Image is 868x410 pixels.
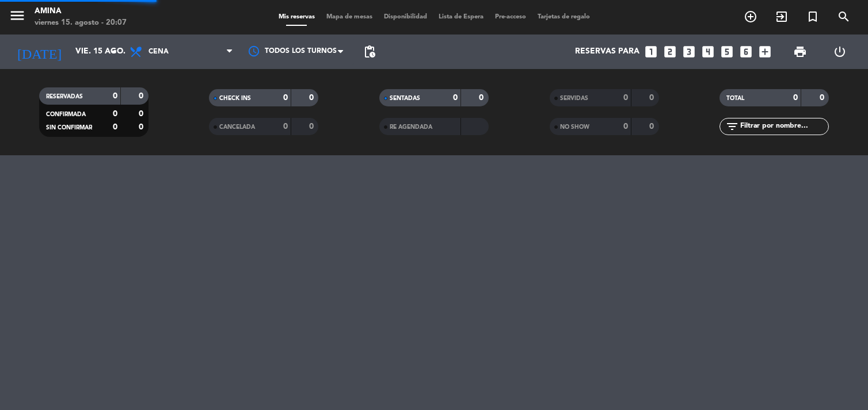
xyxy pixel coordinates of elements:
[149,48,169,56] span: Cena
[35,17,127,29] div: viernes 15. agosto - 20:07
[453,94,458,102] strong: 0
[46,112,86,117] span: CONFIRMADA
[9,7,26,24] i: menu
[139,92,146,100] strong: 0
[113,110,117,118] strong: 0
[649,94,656,102] strong: 0
[479,94,486,102] strong: 0
[363,45,376,59] span: pending_actions
[623,94,628,102] strong: 0
[757,44,772,59] i: add_box
[433,14,489,20] span: Lista de Espera
[726,95,744,101] span: TOTAL
[283,94,288,102] strong: 0
[560,124,589,130] span: NO SHOW
[663,44,677,59] i: looks_two
[744,10,757,24] i: add_circle_outline
[806,10,820,24] i: turned_in_not
[390,95,420,101] span: SENTADAS
[113,123,117,131] strong: 0
[793,45,807,59] span: print
[649,122,656,131] strong: 0
[219,124,255,130] span: CANCELADA
[113,92,117,100] strong: 0
[725,120,739,133] i: filter_list
[46,125,92,131] span: SIN CONFIRMAR
[738,44,753,59] i: looks_6
[139,110,146,118] strong: 0
[793,94,798,102] strong: 0
[46,94,83,99] span: RESERVADAS
[273,14,321,20] span: Mis reservas
[309,122,316,131] strong: 0
[739,120,828,133] input: Filtrar por nombre...
[820,94,827,102] strong: 0
[837,10,851,24] i: search
[644,44,658,59] i: looks_one
[623,122,628,131] strong: 0
[219,95,251,101] span: CHECK INS
[820,35,859,69] div: LOG OUT
[35,6,127,17] div: Amina
[107,45,121,59] i: arrow_drop_down
[283,122,288,131] strong: 0
[378,14,433,20] span: Disponibilidad
[9,39,70,64] i: [DATE]
[560,95,588,101] span: SERVIDAS
[390,124,432,130] span: RE AGENDADA
[139,123,146,131] strong: 0
[775,10,789,24] i: exit_to_app
[833,45,847,59] i: power_settings_new
[9,7,26,28] button: menu
[532,14,596,20] span: Tarjetas de regalo
[321,14,378,20] span: Mapa de mesas
[719,44,734,59] i: looks_5
[575,47,639,56] span: Reservas para
[489,14,532,20] span: Pre-acceso
[309,94,316,102] strong: 0
[682,44,696,59] i: looks_3
[701,44,715,59] i: looks_4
